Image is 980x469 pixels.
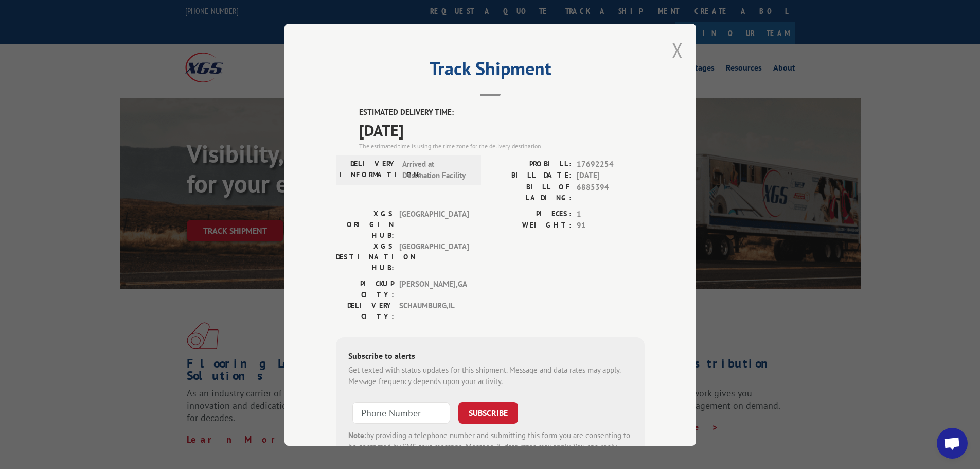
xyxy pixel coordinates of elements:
[336,278,394,300] label: PICKUP CITY:
[336,240,394,273] label: XGS DESTINATION HUB:
[399,300,469,321] span: SCHAUMBURG , IL
[348,349,632,364] div: Subscribe to alerts
[937,428,968,459] div: Open chat
[352,402,450,423] input: Phone Number
[348,430,366,440] strong: Note:
[339,158,397,181] label: DELIVERY INFORMATION:
[402,158,472,181] span: Arrived at Destination Facility
[336,300,394,321] label: DELIVERY CITY:
[577,220,645,232] span: 91
[336,208,394,240] label: XGS ORIGIN HUB:
[399,208,469,240] span: [GEOGRAPHIC_DATA]
[336,61,645,81] h2: Track Shipment
[577,208,645,220] span: 1
[458,402,518,423] button: SUBSCRIBE
[672,37,683,64] button: Close modal
[577,158,645,170] span: 17692254
[490,170,572,182] label: BILL DATE:
[399,240,469,273] span: [GEOGRAPHIC_DATA]
[490,208,572,220] label: PIECES:
[490,181,572,203] label: BILL OF LADING:
[348,364,632,387] div: Get texted with status updates for this shipment. Message and data rates may apply. Message frequ...
[359,118,645,141] span: [DATE]
[577,181,645,203] span: 6885394
[348,429,632,464] div: by providing a telephone number and submitting this form you are consenting to be contacted by SM...
[577,170,645,182] span: [DATE]
[490,158,572,170] label: PROBILL:
[359,141,645,150] div: The estimated time is using the time zone for the delivery destination.
[359,107,645,118] label: ESTIMATED DELIVERY TIME:
[399,278,469,300] span: [PERSON_NAME] , GA
[490,220,572,232] label: WEIGHT:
